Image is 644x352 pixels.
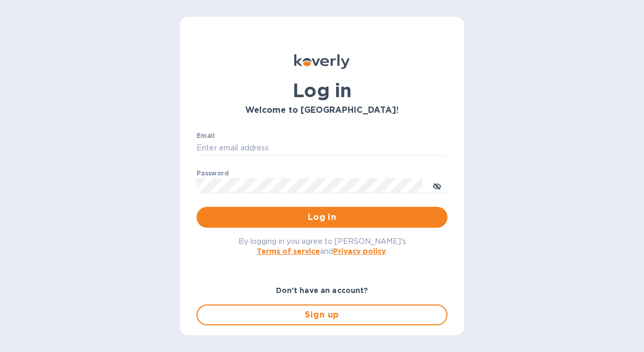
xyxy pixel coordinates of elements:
h3: Welcome to [GEOGRAPHIC_DATA]! [197,105,447,115]
span: By logging in you agree to [PERSON_NAME]'s and . [238,237,406,255]
button: Sign up [197,304,447,325]
a: Privacy policy [333,247,386,255]
label: Password [197,170,228,177]
span: Sign up [206,309,438,321]
img: Koverly [294,54,350,69]
h1: Log in [197,79,447,101]
button: toggle password visibility [427,175,447,196]
span: Log in [205,211,439,224]
label: Email [197,133,215,139]
button: Log in [197,207,447,228]
input: Enter email address [197,140,447,156]
a: Terms of service [257,247,320,255]
b: Don't have an account? [276,286,369,295]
